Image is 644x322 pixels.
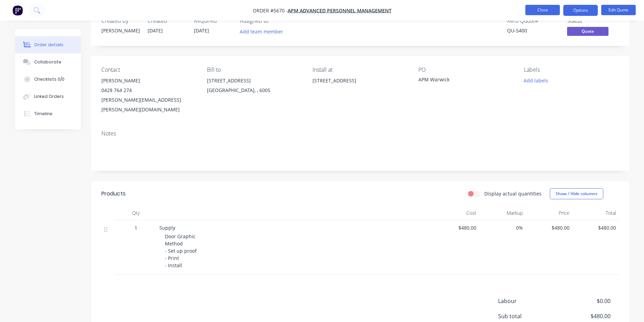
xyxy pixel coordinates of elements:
span: $480.00 [528,224,569,231]
label: Display actual quantities [484,190,542,197]
span: Supply [159,224,175,231]
div: [PERSON_NAME] [101,76,196,85]
div: Total [572,206,619,220]
div: Checklists 0/0 [34,76,65,82]
div: Assigned to [240,18,309,24]
div: Timeline [34,111,52,117]
span: Sub total [498,312,559,320]
a: APM Advanced Personnel Management [288,7,392,14]
button: Options [563,5,598,16]
div: Products [101,190,126,198]
span: $480.00 [559,312,610,320]
button: Close [525,5,560,15]
div: Status [567,18,619,24]
button: Timeline [15,105,81,122]
button: Order details [15,36,81,53]
div: Bill to [207,67,301,73]
div: QU-5400 [507,27,559,34]
div: Required [194,18,232,24]
span: Quote [567,27,608,36]
div: [PERSON_NAME][EMAIL_ADDRESS][PERSON_NAME][DOMAIN_NAME] [101,95,196,114]
div: [STREET_ADDRESS] [207,76,301,85]
div: Qty [115,206,157,220]
button: Add team member [240,27,287,36]
span: 1 [135,224,137,231]
div: Order details [34,42,63,48]
span: $480.00 [435,224,476,231]
div: Collaborate [34,59,61,65]
span: $480.00 [575,224,616,231]
div: Price [526,206,572,220]
div: APM Warwick [418,76,505,85]
div: [PERSON_NAME] [101,27,139,34]
div: [STREET_ADDRESS] [313,76,407,85]
div: [STREET_ADDRESS][GEOGRAPHIC_DATA], , 6005 [207,76,301,98]
div: Created [148,18,186,24]
button: Linked Orders [15,88,81,105]
div: [STREET_ADDRESS] [313,76,407,98]
button: Add team member [236,27,287,36]
span: Order #5670 - [253,7,288,14]
img: Factory [12,5,23,16]
div: Install at [313,67,407,73]
div: Markup [479,206,526,220]
button: Quote [567,27,608,37]
button: Show / Hide columns [550,188,603,199]
span: [DATE] [194,27,209,34]
div: Created by [101,18,139,24]
div: [PERSON_NAME]0428 764 274[PERSON_NAME][EMAIL_ADDRESS][PERSON_NAME][DOMAIN_NAME] [101,76,196,114]
div: Cost [433,206,479,220]
span: Labour [498,297,559,305]
button: Edit Quote [601,5,636,15]
span: $0.00 [559,297,610,305]
div: [GEOGRAPHIC_DATA], , 6005 [207,85,301,95]
span: 0% [482,224,523,231]
div: Xero Quote # [507,18,559,24]
div: 0428 764 274 [101,85,196,95]
div: PO [418,67,513,73]
div: Labels [524,67,618,73]
button: Add labels [520,76,552,85]
span: Door Graphic Method - Set up proof - Print - Install [165,233,197,269]
button: Checklists 0/0 [15,71,81,88]
div: Contact [101,67,196,73]
div: Notes [101,130,619,137]
div: Linked Orders [34,93,64,100]
button: Collaborate [15,53,81,71]
span: [DATE] [148,27,163,34]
